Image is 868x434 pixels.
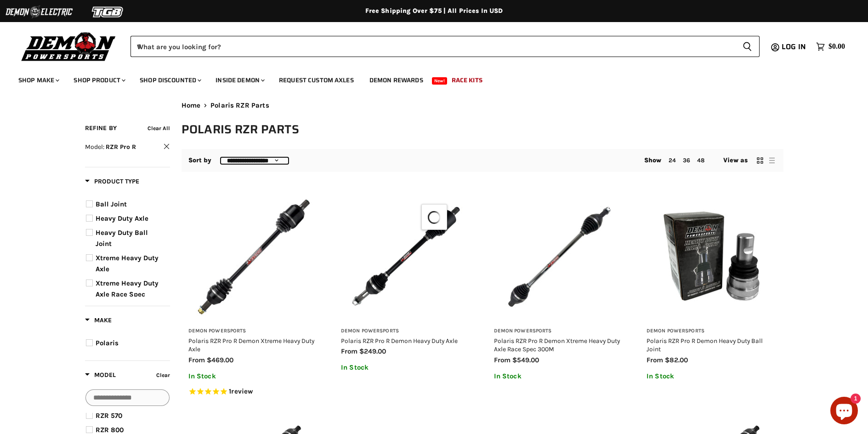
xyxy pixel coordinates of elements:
[11,67,843,90] ul: Main menu
[782,41,806,52] span: Log in
[130,36,735,57] input: When autocomplete results are available use up and down arrows to review and enter to select
[96,200,127,208] span: Ball Joint
[85,371,116,379] span: Model
[67,71,131,90] a: Shop Product
[494,191,624,321] img: Polaris RZR Pro R Demon Xtreme Heavy Duty Axle Race Spec 300M
[85,143,104,151] span: Model:
[341,337,458,344] a: Polaris RZR Pro R Demon Heavy Duty Axle
[188,191,318,321] img: Polaris RZR Pro R Demon Xtreme Heavy Duty Axle
[133,71,207,90] a: Shop Discounted
[11,71,65,90] a: Shop Make
[665,356,688,364] span: $82.00
[231,387,253,395] span: review
[154,370,170,383] button: Clear filter by Model
[188,387,318,397] span: Rated 5.0 out of 5 stars 1 reviews
[85,177,139,185] span: Product Type
[494,328,624,335] h3: Demon Powersports
[96,214,148,223] span: Heavy Duty Axle
[341,364,471,371] p: In Stock
[182,122,783,137] h1: Polaris RZR Parts
[512,356,539,364] span: $549.00
[723,157,748,164] span: View as
[207,356,233,364] span: $469.00
[67,7,802,15] div: Free Shipping Over $75 | All Prices In USD
[106,143,136,151] span: RZR Pro R
[341,191,471,321] img: Polaris RZR Pro R Demon Heavy Duty Axle
[182,102,783,109] nav: Breadcrumbs
[359,347,386,355] span: $249.00
[669,157,676,164] a: 24
[828,42,845,51] span: $0.00
[96,411,122,420] span: RZR 570
[188,372,318,380] p: In Stock
[209,71,270,90] a: Inside Demon
[188,337,314,353] a: Polaris RZR Pro R Demon Xtreme Heavy Duty Axle
[229,387,253,395] span: 1 reviews
[85,389,170,406] input: Search Options
[647,328,777,335] h3: Demon Powersports
[828,397,861,427] inbox-online-store-chat: Shopify online store chat
[182,149,783,172] nav: Collection utilities
[96,279,159,309] span: Xtreme Heavy Duty Axle Race Spec 300M
[767,156,777,165] button: list view
[647,191,777,321] img: Polaris RZR Pro R Demon Heavy Duty Ball Joint
[341,347,357,355] span: from
[85,177,139,188] button: Filter by Product Type
[494,356,511,364] span: from
[5,3,74,21] img: Demon Electric Logo 2
[210,102,269,109] span: Polaris RZR Parts
[96,339,119,347] span: Polaris
[74,3,142,21] img: TGB Logo 2
[148,123,170,133] button: Clear all filters
[644,156,662,164] span: Show
[647,372,777,380] p: In Stock
[647,337,763,353] a: Polaris RZR Pro R Demon Heavy Duty Ball Joint
[735,36,760,57] button: Search
[777,43,811,51] a: Log in
[755,156,765,165] button: grid view
[341,328,471,335] h3: Demon Powersports
[363,71,430,90] a: Demon Rewards
[811,40,850,53] a: $0.00
[182,102,201,109] a: Home
[18,30,119,63] img: Demon Powersports
[494,337,620,353] a: Polaris RZR Pro R Demon Xtreme Heavy Duty Axle Race Spec 300M
[85,371,116,382] button: Filter by Model
[683,157,690,164] a: 36
[85,124,117,132] span: Refine By
[85,316,112,324] span: Make
[445,71,489,90] a: Race Kits
[85,142,170,154] button: Clear filter by Model RZR Pro R
[647,356,663,364] span: from
[130,36,760,57] form: Product
[96,254,159,273] span: Xtreme Heavy Duty Axle
[85,316,112,327] button: Filter by Make
[432,77,448,85] span: New!
[272,71,361,90] a: Request Custom Axles
[188,157,212,164] label: Sort by
[188,356,205,364] span: from
[96,228,148,248] span: Heavy Duty Ball Joint
[188,328,318,335] h3: Demon Powersports
[494,372,624,380] p: In Stock
[96,426,124,434] span: RZR 800
[697,157,704,164] a: 48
